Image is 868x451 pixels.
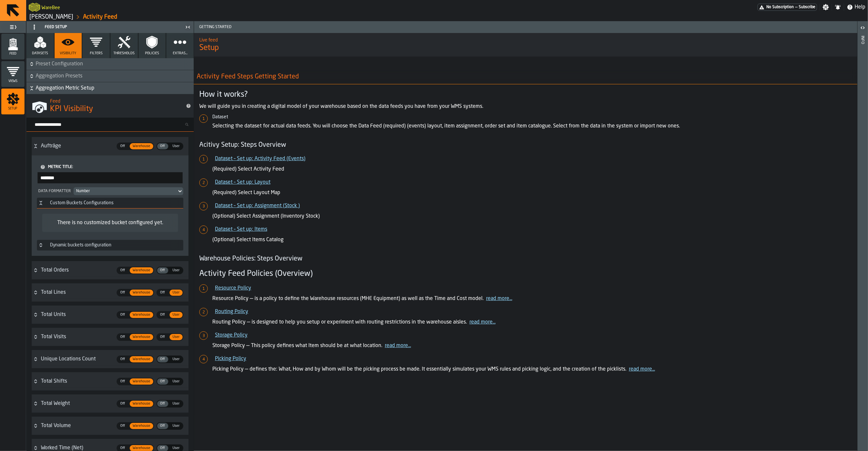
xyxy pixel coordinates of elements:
label: button-switch-multi-Off [156,400,169,408]
span: Off [157,401,168,407]
label: button-switch-multi-Warehouse [129,333,154,341]
label: button-switch-multi-Warehouse [129,356,154,363]
h6: Dataset [212,114,852,120]
div: Total Volume [41,422,113,430]
span: Thresholds [113,51,135,56]
div: title-Setup [194,33,857,57]
label: button-switch-multi-User [169,333,183,341]
div: thumb [157,290,168,296]
a: read more... [469,320,496,325]
span: Warehouse [130,401,153,407]
a: Picking Policy [215,356,246,361]
div: thumb [130,378,153,385]
a: Resource Policy [215,286,251,291]
h3: title-section-visitsCount [32,328,188,346]
span: Warehouse [130,357,153,362]
div: thumb [117,143,128,149]
span: Off [118,423,128,429]
span: Warehouse [130,379,153,384]
span: Aggregation Presets [36,72,192,80]
span: Off [157,334,168,340]
div: thumb [117,334,128,340]
span: No Subscription [766,5,794,9]
span: Off [118,268,128,273]
h4: Warehouse Policies: Steps Overview [199,254,852,263]
p: (Optional) Select Assignment (Inventory Stock) [212,212,852,220]
button: button- [26,58,194,70]
div: thumb [130,401,153,407]
span: Extras... [173,51,188,56]
a: read more... [486,296,512,301]
label: button-toggle-Help [844,3,868,11]
div: Total Units [41,311,113,319]
div: thumb [157,267,168,274]
div: thumb [117,378,128,385]
label: button-switch-multi-Off [117,422,129,430]
div: thumb [130,356,153,362]
h2: Activity Feed Steps Getting Started [191,70,865,84]
label: button-switch-multi-User [169,356,183,363]
div: thumb [117,312,128,318]
h3: title-section-totalVolume [32,417,188,435]
span: Off [157,445,168,451]
h3: title-section-shiftsCount [32,372,188,391]
div: thumb [157,312,168,318]
header: Info [858,21,868,451]
label: button-switch-multi-Warehouse [129,378,154,385]
span: User [170,379,182,384]
div: thumb [130,334,153,340]
span: KPI Visibility [50,104,93,114]
div: thumb [157,334,168,340]
div: thumb [117,423,128,429]
div: thumb [170,143,183,149]
label: button-switch-multi-Off [156,378,169,385]
label: button-switch-multi-User [169,422,183,430]
button: Button-jobGroupsCount-closed [32,268,40,273]
a: Dataset – Set up: Items [215,227,267,232]
span: User [170,357,182,362]
span: Off [118,143,128,149]
li: menu Views [1,61,25,87]
label: button-switch-multi-Off [117,289,129,296]
p: Picking Policy — defines the: What, How and by Whom will be the picking process be made. It essen... [212,365,852,373]
a: Dataset – Set up: Activity Feed (Events) [215,156,305,161]
span: Setup [1,107,25,110]
button: Button-shiftsCount-closed [32,379,40,384]
label: button-switch-multi-Warehouse [129,422,154,430]
span: Feed [1,52,25,56]
h2: Sub Title [41,4,60,10]
span: User [170,334,182,340]
span: Visibility [60,51,76,56]
label: button-switch-multi-Off [117,267,129,274]
div: Menu Subscription [758,4,817,11]
div: Total Lines [41,289,113,296]
button: button- [26,82,194,94]
span: Views [1,79,25,83]
button: Button-Custom Buckets Configurations-open [37,200,45,206]
span: Datasets [32,51,48,56]
h3: title-section-[object Object] [26,118,194,132]
label: button-switch-multi-User [169,289,183,296]
span: Off [157,143,168,149]
label: button-switch-multi-Off [156,267,169,274]
h3: title-section-uniqLocationsCount [32,350,188,368]
p: (Optional) Select Items Catalog [212,236,852,244]
h3: title-section-eventsCount [32,283,188,302]
div: thumb [130,290,153,296]
span: Subscribe [799,5,815,9]
span: Off [118,357,128,362]
h3: title-section-uomCount [32,306,188,324]
a: link-to-/wh/i/1653e8cc-126b-480f-9c47-e01e76aa4a88/simulations [29,13,73,21]
span: User [170,401,182,407]
span: Warehouse [130,312,153,318]
div: thumb [117,356,128,362]
p: Selecting the dataset for actual data feeds. You will choose the Data Feed (required) (events) la... [212,122,852,130]
h3: title-section-jobsCount [32,137,188,155]
span: Filters [90,51,103,56]
div: Data Formatter [37,189,72,193]
div: Total Shifts [41,377,113,385]
span: User [170,268,182,273]
div: thumb [170,423,183,429]
div: Total Weight [41,400,113,408]
span: User [170,290,182,295]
